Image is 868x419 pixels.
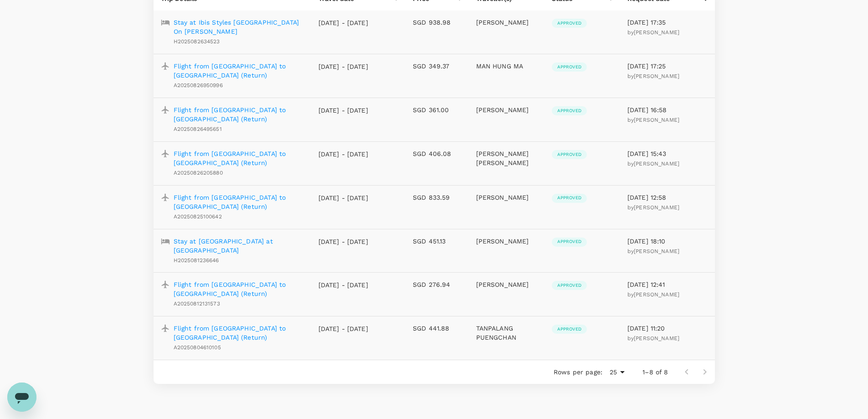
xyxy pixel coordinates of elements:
span: A20250826950996 [174,82,223,88]
p: [PERSON_NAME] [PERSON_NAME] [476,149,537,167]
span: by [627,204,679,211]
span: H2025082634523 [174,38,220,45]
span: Approved [552,108,587,114]
span: by [627,335,679,341]
span: Approved [552,326,587,332]
span: A20250804610105 [174,344,221,351]
p: SGD 451.13 [413,237,461,246]
span: [PERSON_NAME] [634,117,679,123]
p: SGD 938.98 [413,18,461,27]
span: [PERSON_NAME] [634,204,679,211]
span: by [627,117,679,123]
p: [DATE] - [DATE] [318,62,369,71]
p: [DATE] - [DATE] [318,280,369,290]
p: SGD 833.59 [413,193,461,202]
p: [PERSON_NAME] [476,237,537,246]
span: Approved [552,64,587,70]
span: by [627,73,679,79]
span: A20250826205880 [174,170,223,176]
span: [PERSON_NAME] [634,160,679,167]
p: [DATE] 17:35 [627,18,708,27]
p: TANPALANG PUENGCHAN [476,324,537,342]
span: [PERSON_NAME] [634,73,679,79]
p: SGD 361.00 [413,105,461,114]
p: [DATE] - [DATE] [318,193,369,202]
span: [PERSON_NAME] [634,248,679,254]
span: [PERSON_NAME] [634,291,679,298]
span: H2025081236646 [174,257,219,264]
p: [PERSON_NAME] [476,18,537,27]
p: [DATE] - [DATE] [318,150,369,159]
p: [DATE] - [DATE] [318,237,369,246]
span: Approved [552,20,587,26]
p: [DATE] - [DATE] [318,106,369,115]
iframe: Button to launch messaging window [7,383,36,412]
p: SGD 276.94 [413,280,461,289]
span: Approved [552,282,587,289]
a: Flight from [GEOGRAPHIC_DATA] to [GEOGRAPHIC_DATA] (Return) [174,62,304,80]
span: Approved [552,195,587,201]
p: Rows per page: [554,367,602,377]
a: Flight from [GEOGRAPHIC_DATA] to [GEOGRAPHIC_DATA] (Return) [174,280,304,298]
a: Flight from [GEOGRAPHIC_DATA] to [GEOGRAPHIC_DATA] (Return) [174,105,304,124]
div: 25 [606,366,628,379]
a: Stay at Ibis Styles [GEOGRAPHIC_DATA] On [PERSON_NAME] [174,18,304,36]
a: Flight from [GEOGRAPHIC_DATA] to [GEOGRAPHIC_DATA] (Return) [174,149,304,167]
a: Flight from [GEOGRAPHIC_DATA] to [GEOGRAPHIC_DATA] (Return) [174,193,304,211]
span: Approved [552,151,587,158]
p: MAN HUNG MA [476,62,537,71]
a: Flight from [GEOGRAPHIC_DATA] to [GEOGRAPHIC_DATA] (Return) [174,324,304,342]
p: [DATE] 12:41 [627,280,708,289]
span: A20250826495651 [174,126,222,132]
p: [DATE] 11:20 [627,324,708,333]
p: SGD 406.08 [413,149,461,158]
span: A20250812131573 [174,300,220,307]
a: Stay at [GEOGRAPHIC_DATA] at [GEOGRAPHIC_DATA] [174,237,304,255]
p: [PERSON_NAME] [476,105,537,114]
span: by [627,291,679,298]
p: 1–8 of 8 [642,367,668,377]
span: [PERSON_NAME] [634,335,679,341]
span: A20250825100642 [174,213,222,220]
p: [DATE] 15:43 [627,149,708,158]
span: Approved [552,238,587,245]
p: [DATE] - [DATE] [318,18,369,27]
span: by [627,248,679,254]
p: SGD 349.37 [413,62,461,71]
p: [DATE] 17:25 [627,62,708,71]
p: [DATE] 18:10 [627,237,708,246]
p: [PERSON_NAME] [476,280,537,289]
p: [DATE] 16:58 [627,105,708,114]
span: [PERSON_NAME] [634,29,679,36]
p: [DATE] 12:58 [627,193,708,202]
p: [PERSON_NAME] [476,193,537,202]
p: [DATE] - [DATE] [318,324,369,333]
p: SGD 441.88 [413,324,461,333]
span: by [627,29,679,36]
span: by [627,160,679,167]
